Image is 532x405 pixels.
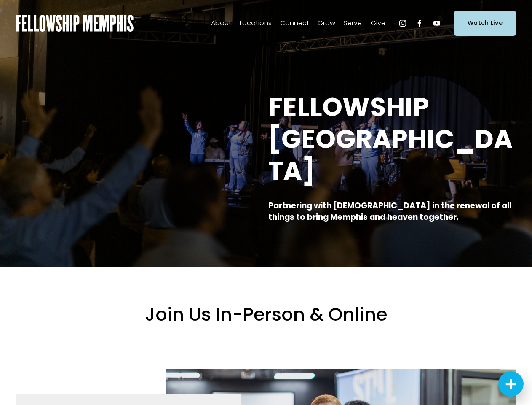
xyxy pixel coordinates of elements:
[344,17,362,30] span: Serve
[268,200,513,222] strong: Partnering with [DEMOGRAPHIC_DATA] in the renewal of all things to bring Memphis and heaven toget...
[371,17,385,30] span: Give
[454,11,516,35] a: Watch Live
[280,17,309,30] span: Connect
[211,16,231,30] a: folder dropdown
[240,17,272,30] span: Locations
[318,16,335,30] a: folder dropdown
[280,16,309,30] a: folder dropdown
[344,16,362,30] a: folder dropdown
[371,16,385,30] a: folder dropdown
[415,19,424,27] a: Facebook
[398,19,407,27] a: Instagram
[211,17,231,30] span: About
[268,89,513,189] strong: FELLOWSHIP [GEOGRAPHIC_DATA]
[16,15,134,32] img: Fellowship Memphis
[16,302,516,326] h2: Join Us In-Person & Online
[240,16,272,30] a: folder dropdown
[318,17,335,30] span: Grow
[433,19,441,27] a: YouTube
